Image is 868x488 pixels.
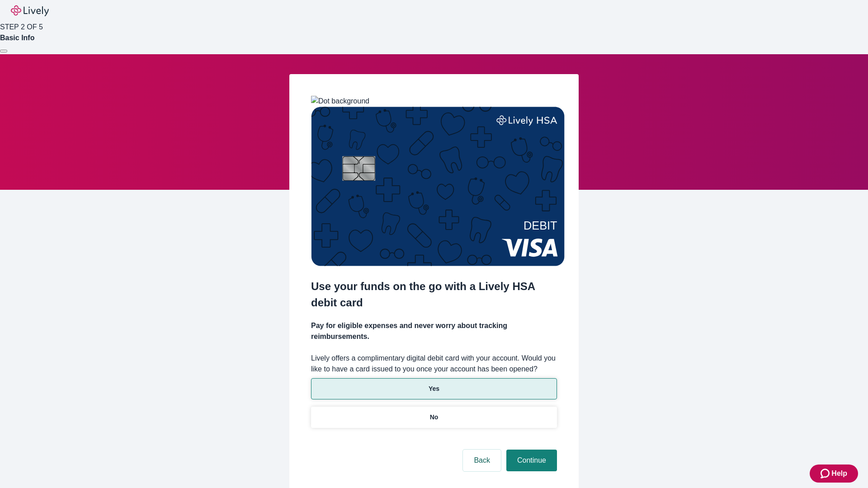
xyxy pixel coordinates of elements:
[821,468,831,479] svg: Zendesk support icon
[311,107,565,266] img: Debit card
[311,353,557,375] label: Lively offers a complimentary digital debit card with your account. Would you like to have a card...
[311,407,557,428] button: No
[430,413,439,422] p: No
[311,378,557,399] button: Yes
[831,468,847,479] span: Help
[311,278,557,311] h2: Use your funds on the go with a Lively HSA debit card
[311,320,557,342] h4: Pay for eligible expenses and never worry about tracking reimbursements.
[810,465,858,483] button: Zendesk support iconHelp
[311,96,369,107] img: Dot background
[429,384,439,394] p: Yes
[11,5,49,16] img: Lively
[463,450,501,471] button: Back
[506,450,557,471] button: Continue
